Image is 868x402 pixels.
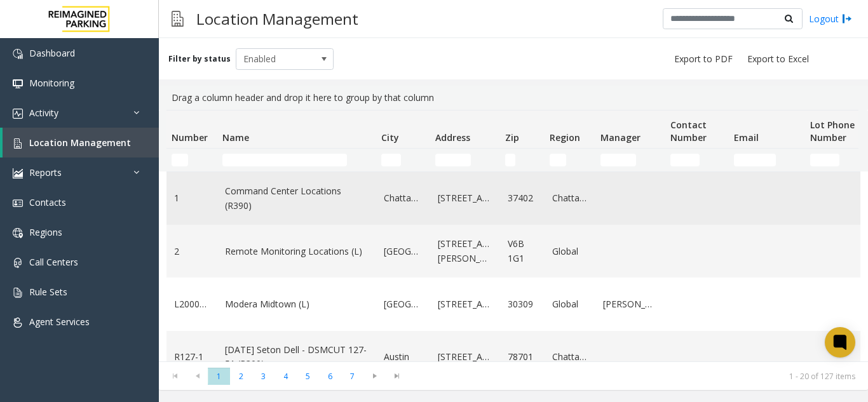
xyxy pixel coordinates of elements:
[438,297,492,311] a: [STREET_ADDRESS]
[603,297,658,311] a: [PERSON_NAME]
[319,368,341,385] span: Page 6
[13,138,23,149] img: 'icon'
[29,256,78,268] span: Call Centers
[376,149,430,171] td: City Filter
[13,318,23,328] img: 'icon'
[381,131,399,144] span: City
[159,110,868,361] div: Data table
[166,149,217,171] td: Number Filter
[809,12,852,25] a: Logout
[665,149,729,171] td: Contact Number Filter
[742,50,814,68] button: Export to Excel
[670,119,707,144] span: Contact Number
[29,107,58,119] span: Activity
[600,131,641,144] span: Manager
[275,368,297,385] span: Page 4
[552,350,588,364] a: Chattanooga
[670,154,700,166] input: Contact Number Filter
[222,131,249,144] span: Name
[366,371,383,381] span: Go to the next page
[252,368,275,385] span: Page 3
[13,288,23,298] img: 'icon'
[505,131,519,144] span: Zip
[508,237,537,265] a: V6B 1G1
[363,367,386,385] span: Go to the next page
[508,350,537,364] a: 78701
[166,86,860,110] div: Drag a column header and drop it here to group by that column
[381,154,401,166] input: City Filter
[438,237,492,265] a: [STREET_ADDRESS][PERSON_NAME]
[172,3,184,34] img: pageIcon
[29,166,62,178] span: Reports
[29,316,90,328] span: Agent Services
[29,196,66,208] span: Contacts
[384,297,423,311] a: [GEOGRAPHIC_DATA]
[190,3,365,34] h3: Location Management
[222,154,347,166] input: Name Filter
[174,245,210,258] a: 2
[217,149,376,171] td: Name Filter
[438,350,492,364] a: [STREET_ADDRESS]
[29,137,131,149] span: Location Management
[172,154,188,166] input: Number Filter
[13,109,23,119] img: 'icon'
[674,53,733,65] span: Export to PDF
[13,168,23,178] img: 'icon'
[29,47,75,59] span: Dashboard
[430,149,500,171] td: Address Filter
[669,50,738,68] button: Export to PDF
[225,343,369,372] a: [DATE] Seton Dell - DSMCUT 127-51 (R390)
[734,154,776,166] input: Email Filter
[734,131,759,144] span: Email
[168,53,231,65] label: Filter by status
[438,191,492,205] a: [STREET_ADDRESS]
[810,154,839,166] input: Lot Phone Number Filter
[545,149,595,171] td: Region Filter
[550,154,566,166] input: Region Filter
[505,154,515,166] input: Zip Filter
[508,191,537,205] a: 37402
[297,368,319,385] span: Page 5
[500,149,545,171] td: Zip Filter
[747,53,809,65] span: Export to Excel
[810,119,855,144] span: Lot Phone Number
[552,245,588,258] a: Global
[208,368,230,385] span: Page 1
[729,149,805,171] td: Email Filter
[384,191,423,205] a: Chattanooga
[225,245,369,258] a: Remote Monitoring Locations (L)
[341,368,363,385] span: Page 7
[435,154,471,166] input: Address Filter
[384,245,423,258] a: [GEOGRAPHIC_DATA]
[435,131,470,144] span: Address
[230,368,252,385] span: Page 2
[552,297,588,311] a: Global
[172,131,208,144] span: Number
[552,191,588,205] a: Chattanooga
[225,184,369,213] a: Command Center Locations (R390)
[174,350,210,364] a: R127-1
[386,367,408,385] span: Go to the last page
[416,371,855,382] kendo-pager-info: 1 - 20 of 127 items
[842,12,852,25] img: logout
[384,350,423,364] a: Austin
[388,371,405,381] span: Go to the last page
[3,128,159,157] a: Location Management
[13,228,23,238] img: 'icon'
[13,49,23,59] img: 'icon'
[13,198,23,208] img: 'icon'
[29,226,62,238] span: Regions
[29,77,74,89] span: Monitoring
[29,286,67,298] span: Rule Sets
[225,297,369,311] a: Modera Midtown (L)
[13,258,23,268] img: 'icon'
[13,79,23,89] img: 'icon'
[236,49,314,69] span: Enabled
[174,297,210,311] a: L20000500
[550,131,580,144] span: Region
[508,297,537,311] a: 30309
[595,149,665,171] td: Manager Filter
[174,191,210,205] a: 1
[600,154,636,166] input: Manager Filter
